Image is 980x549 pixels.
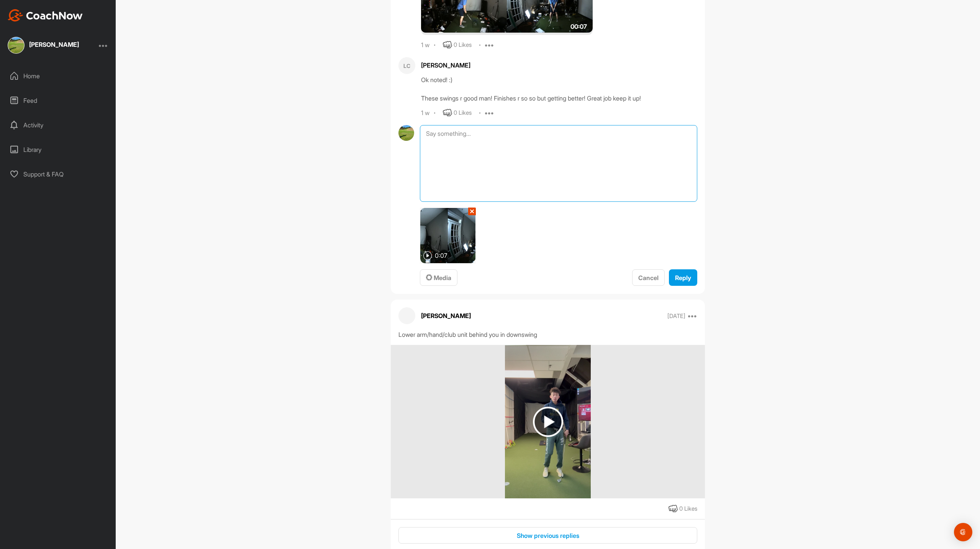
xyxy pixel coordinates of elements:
[421,75,697,103] div: Ok noted! :) These swings r good man! Finishes r so so but getting better! Great job keep it up!
[632,269,665,286] button: Cancel
[4,115,112,135] div: Activity
[421,41,429,49] div: 1 w
[667,312,685,320] p: [DATE]
[398,330,697,339] div: Lower arm/hand/club unit behind you in downswing
[468,208,476,215] button: ✕
[4,66,112,86] div: Home
[4,91,112,110] div: Feed
[505,345,591,498] img: media
[426,274,451,282] span: Media
[454,41,472,49] div: 0 Likes
[638,274,659,282] span: Cancel
[421,109,429,117] div: 1 w
[398,57,415,74] div: LC
[679,504,697,513] div: 0 Likes
[420,208,475,263] img: thumbnail
[954,523,972,541] div: Open Intercom Messenger
[533,407,563,437] img: play
[29,41,79,48] div: [PERSON_NAME]
[405,531,691,540] div: Show previous replies
[398,125,414,141] img: avatar
[669,269,697,286] button: Reply
[420,269,457,286] button: Media
[423,251,432,260] img: play
[454,109,472,117] div: 0 Likes
[8,37,25,54] img: square_074e577f26892b32fff15f5645d04989.jpg
[4,165,112,184] div: Support & FAQ
[570,22,587,31] span: 00:07
[421,311,471,320] p: [PERSON_NAME]
[421,61,697,70] div: [PERSON_NAME]
[398,527,697,544] button: Show previous replies
[8,9,83,21] img: CoachNow
[435,251,447,260] p: 0:07
[675,274,691,282] span: Reply
[4,140,112,159] div: Library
